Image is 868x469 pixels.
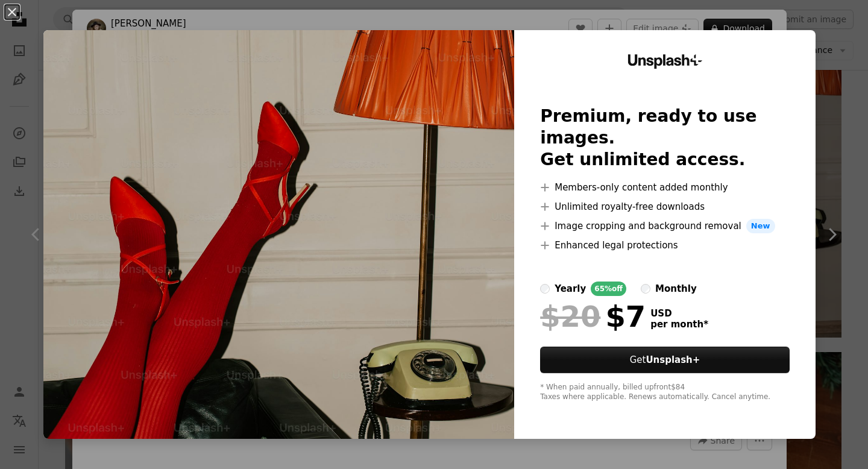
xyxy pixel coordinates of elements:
div: yearly [555,282,586,296]
li: Members-only content added monthly [540,180,790,195]
h2: Premium, ready to use images. Get unlimited access. [540,105,790,171]
div: monthly [655,282,697,296]
input: yearly65%off [540,284,550,294]
li: Enhanced legal protections [540,238,790,253]
div: $7 [540,301,646,332]
span: per month * [650,319,708,330]
input: monthly [641,284,650,294]
button: GetUnsplash+ [540,347,790,373]
div: * When paid annually, billed upfront $84 Taxes where applicable. Renews automatically. Cancel any... [540,383,790,402]
span: USD [650,308,708,319]
div: 65% off [591,282,626,296]
li: Unlimited royalty-free downloads [540,200,790,214]
span: $20 [540,301,600,332]
span: New [746,219,775,233]
strong: Unsplash+ [646,354,700,365]
li: Image cropping and background removal [540,219,790,233]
